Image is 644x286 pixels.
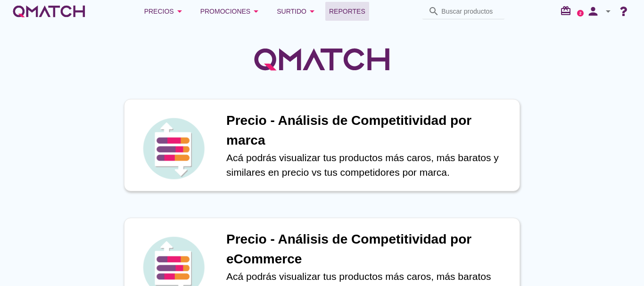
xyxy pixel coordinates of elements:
[560,5,575,16] i: redeem
[226,111,510,150] h1: Precio - Análisis de Competitividad por marca
[144,6,185,17] div: Precios
[193,2,270,21] button: Promociones
[441,4,499,19] input: Buscar productos
[251,36,393,83] img: QMatchLogo
[137,2,193,21] button: Precios
[111,99,533,191] a: iconPrecio - Análisis de Competitividad por marcaAcá podrás visualizar tus productos más caros, m...
[577,10,584,16] a: 2
[250,6,262,17] i: arrow_drop_down
[603,6,614,17] i: arrow_drop_down
[306,6,318,17] i: arrow_drop_down
[174,6,185,17] i: arrow_drop_down
[277,6,318,17] div: Surtido
[11,2,87,21] a: white-qmatch-logo
[200,6,262,17] div: Promociones
[584,5,603,18] i: person
[226,229,510,269] h1: Precio - Análisis de Competitividad por eCommerce
[329,6,365,17] span: Reportes
[579,11,582,15] text: 2
[428,6,439,17] i: search
[140,115,206,181] img: icon
[325,2,369,21] a: Reportes
[269,2,325,21] button: Surtido
[226,150,510,180] p: Acá podrás visualizar tus productos más caros, más baratos y similares en precio vs tus competido...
